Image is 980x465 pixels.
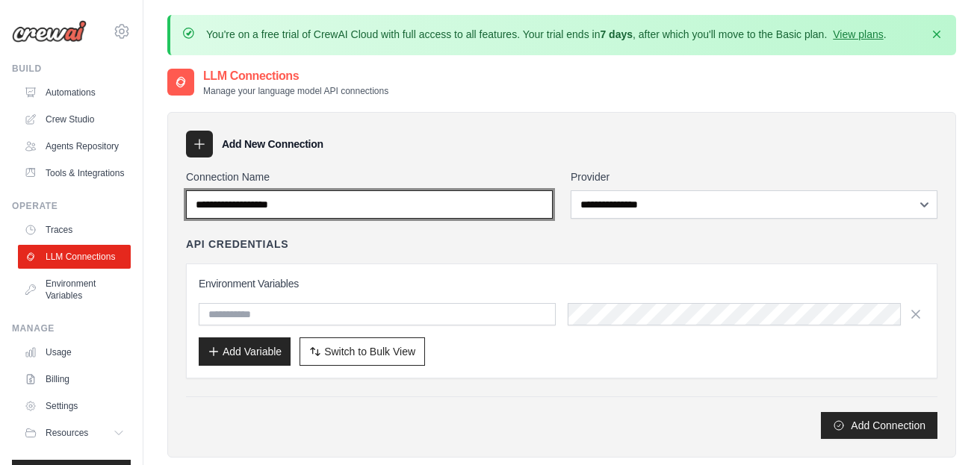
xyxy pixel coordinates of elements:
a: LLM Connections [18,245,131,269]
div: Manage [12,322,131,334]
a: Environment Variables [18,272,131,308]
a: Usage [18,340,131,364]
a: Automations [18,81,131,104]
a: View plans [833,28,883,40]
button: Switch to Bulk View [300,337,425,366]
strong: 7 days [600,28,633,40]
h4: API Credentials [186,237,288,252]
label: Connection Name [186,169,553,184]
a: Billing [18,367,131,391]
a: Tools & Integrations [18,161,131,185]
label: Provider [571,169,937,184]
a: Settings [18,394,131,418]
a: Crew Studio [18,107,131,131]
h3: Add New Connection [222,137,323,152]
div: Operate [12,200,131,212]
div: Build [12,63,131,75]
a: Agents Repository [18,134,131,158]
img: Logo [12,20,87,43]
span: Switch to Bulk View [324,344,415,359]
button: Resources [18,421,131,445]
p: Manage your language model API connections [203,85,388,97]
a: Traces [18,218,131,242]
h2: LLM Connections [203,67,388,85]
button: Add Connection [821,412,937,439]
h3: Environment Variables [199,276,925,291]
p: You're on a free trial of CrewAI Cloud with full access to all features. Your trial ends in , aft... [206,27,887,42]
span: Resources [46,427,88,439]
button: Add Variable [199,337,291,366]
